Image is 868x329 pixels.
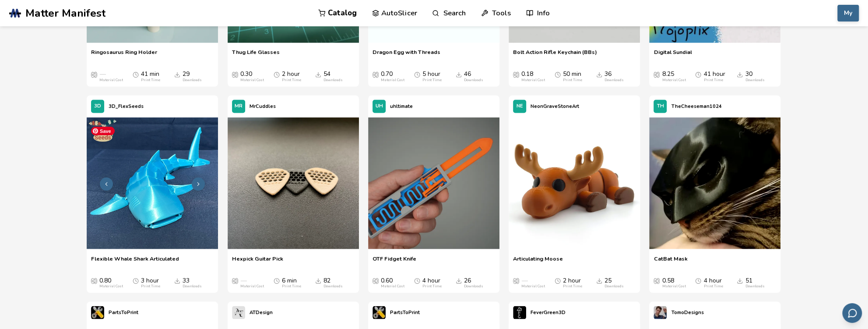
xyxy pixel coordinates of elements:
[521,277,527,284] span: —
[381,277,404,288] div: 0.60
[390,308,420,317] p: PartsToPrint
[368,301,424,323] a: PartsToPrint's profilePartsToPrint
[563,284,582,288] div: Print Time
[174,71,180,78] span: Downloads
[240,78,264,82] div: Material Cost
[373,255,416,268] a: OTF Fidget Knife
[133,71,139,78] span: Average Print Time
[240,284,264,288] div: Material Cost
[604,78,624,82] div: Downloads
[737,277,743,284] span: Downloads
[232,306,245,319] img: ATDesign's profile
[282,71,301,82] div: 2 hour
[323,78,343,82] div: Downloads
[703,277,723,288] div: 4 hour
[837,5,859,21] button: My
[745,78,764,82] div: Downloads
[25,7,105,19] span: Matter Manifest
[94,103,101,109] span: 3D
[464,284,483,288] div: Downloads
[282,78,301,82] div: Print Time
[456,277,462,284] span: Downloads
[464,78,483,82] div: Downloads
[274,71,280,78] span: Average Print Time
[323,277,343,288] div: 82
[654,277,660,284] span: Average Cost
[390,101,413,111] p: uhltimate
[381,71,404,82] div: 0.70
[183,71,202,82] div: 29
[695,277,701,284] span: Average Print Time
[381,284,404,288] div: Material Cost
[654,255,687,268] a: CatBat Mask
[513,255,563,268] a: Articulating Moose
[99,277,123,288] div: 0.80
[99,284,123,288] div: Material Cost
[517,103,523,109] span: NE
[232,277,238,284] span: Average Cost
[531,308,566,317] p: FeverGreen3D
[422,71,442,82] div: 5 hour
[509,301,570,323] a: FeverGreen3D's profileFeverGreen3D
[183,78,202,82] div: Downloads
[662,78,685,82] div: Material Cost
[745,71,764,82] div: 30
[422,78,442,82] div: Print Time
[654,49,692,62] a: Digital Sundial
[414,71,420,78] span: Average Print Time
[414,277,420,284] span: Average Print Time
[91,255,179,268] span: Flexible Whale Shark Articulated
[513,306,526,319] img: FeverGreen3D's profile
[596,71,602,78] span: Downloads
[596,277,602,284] span: Downloads
[99,71,105,78] span: —
[250,308,273,317] p: ATDesign
[671,101,721,111] p: TheCheeseman1024
[91,49,157,62] a: Ringosaurus Ring Holder
[703,284,723,288] div: Print Time
[91,71,97,78] span: Average Cost
[604,277,624,288] div: 25
[373,49,440,62] a: Dragon Egg with Threads
[703,78,723,82] div: Print Time
[240,277,246,284] span: —
[422,277,442,288] div: 4 hour
[695,71,701,78] span: Average Print Time
[381,78,404,82] div: Material Cost
[662,277,685,288] div: 0.58
[323,284,343,288] div: Downloads
[315,71,321,78] span: Downloads
[521,71,545,82] div: 0.18
[555,71,561,78] span: Average Print Time
[232,71,238,78] span: Average Cost
[232,255,283,268] a: Hexpick Guitar Pick
[521,284,545,288] div: Material Cost
[133,277,139,284] span: Average Print Time
[315,277,321,284] span: Downloads
[250,101,276,111] p: MrCuddles
[604,284,624,288] div: Downloads
[373,71,379,78] span: Average Cost
[657,103,664,109] span: TH
[232,49,280,62] a: Thug Life Glasses
[91,277,97,284] span: Average Cost
[235,103,242,109] span: MR
[654,306,667,319] img: TomoDesigns's profile
[703,71,725,82] div: 41 hour
[109,308,138,317] p: PartsToPrint
[513,277,519,284] span: Average Cost
[745,284,764,288] div: Downloads
[174,277,180,284] span: Downloads
[745,277,764,288] div: 51
[240,71,264,82] div: 0.30
[662,71,685,82] div: 8.25
[323,71,343,82] div: 54
[563,71,582,82] div: 50 min
[521,78,545,82] div: Material Cost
